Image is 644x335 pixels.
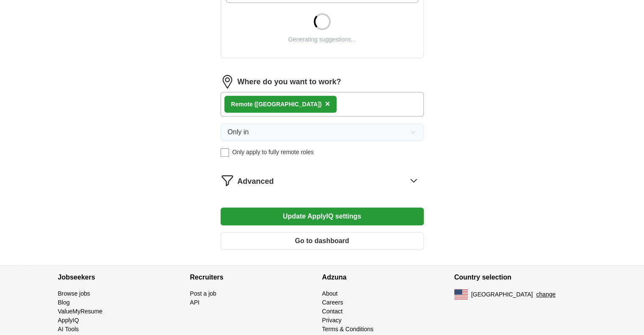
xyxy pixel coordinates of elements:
div: Remote ([GEOGRAPHIC_DATA]) [231,100,322,109]
a: Careers [322,299,343,306]
a: ApplyIQ [58,317,79,324]
a: Post a job [190,290,216,297]
a: Privacy [322,317,342,324]
a: Terms & Conditions [322,326,373,332]
span: × [325,99,330,108]
a: Blog [58,299,70,306]
button: change [536,290,556,299]
label: Where do you want to work? [238,76,341,88]
a: Contact [322,308,343,315]
img: US flag [454,289,468,299]
span: [GEOGRAPHIC_DATA] [471,290,533,299]
a: API [190,299,200,306]
span: Only apply to fully remote roles [232,148,314,157]
span: Only in [228,127,249,137]
input: Only apply to fully remote roles [221,148,229,157]
button: Only in [221,123,424,141]
div: Generating suggestions... [288,35,356,44]
h4: Country selection [454,266,586,289]
button: Go to dashboard [221,232,424,250]
a: AI Tools [58,326,79,332]
button: × [325,98,330,111]
a: About [322,290,338,297]
img: location.png [221,75,234,89]
a: ValueMyResume [58,308,103,315]
span: Advanced [238,176,274,187]
a: Browse jobs [58,290,90,297]
img: filter [221,174,234,187]
button: Update ApplyIQ settings [221,208,424,225]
